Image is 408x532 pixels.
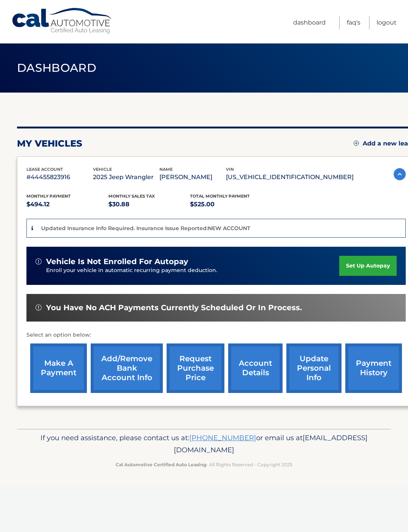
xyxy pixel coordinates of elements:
span: Monthly Payment [26,193,71,199]
p: 2025 Jeep Wrangler [93,172,159,182]
span: vehicle is not enrolled for autopay [46,257,188,266]
a: request purchase price [167,343,224,393]
span: vin [226,167,234,172]
a: FAQ's [347,16,360,29]
span: Dashboard [17,61,96,75]
a: make a payment [30,343,87,393]
img: alert-white.svg [36,305,42,311]
a: account details [228,343,283,393]
p: Enroll your vehicle in automatic recurring payment deduction. [46,266,339,275]
p: $494.12 [26,199,108,210]
p: - All Rights Reserved - Copyright 2025 [28,461,380,469]
p: Select an option below: [26,331,406,340]
strong: Cal Automotive Certified Auto Leasing [116,462,206,467]
span: Monthly sales Tax [108,193,155,199]
h2: my vehicles [17,138,82,149]
a: Add/Remove bank account info [91,343,163,393]
span: vehicle [93,167,112,172]
span: You have no ACH payments currently scheduled or in process. [46,303,302,312]
span: Total Monthly Payment [190,193,250,199]
p: #44455823916 [26,172,93,182]
p: [US_VEHICLE_IDENTIFICATION_NUMBER] [226,172,354,182]
a: payment history [345,343,402,393]
a: set up autopay [339,256,397,276]
p: If you need assistance, please contact us at: or email us at [28,432,380,456]
a: Cal Automotive [11,8,113,34]
a: Logout [377,16,397,29]
a: Dashboard [293,16,326,29]
p: $525.00 [190,199,272,210]
p: [PERSON_NAME] [159,172,226,182]
p: $30.88 [108,199,190,210]
span: lease account [26,167,63,172]
a: update personal info [286,343,342,393]
img: add.svg [354,141,359,146]
span: name [159,167,173,172]
p: Updated Insurance Info Required. Insurance Issue Reported:NEW ACCOUNT [41,225,250,232]
img: alert-white.svg [36,258,42,264]
img: accordion-active.svg [394,168,406,180]
a: [PHONE_NUMBER] [189,433,256,442]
